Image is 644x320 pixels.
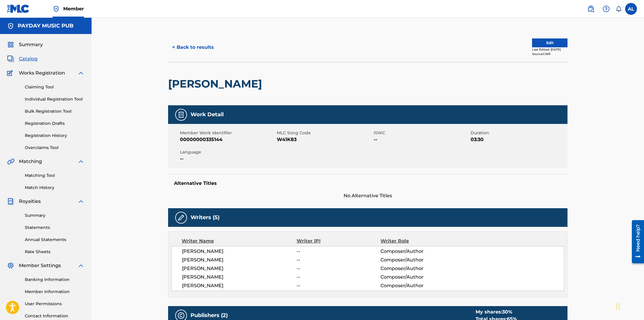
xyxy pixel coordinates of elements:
h5: Work Detail [191,111,224,118]
img: Top Rightsholder [53,5,60,12]
h5: Writers (5) [191,214,219,221]
span: Summary [19,41,43,48]
img: Member Settings [7,262,14,269]
span: 03:30 [471,136,566,143]
span: Catalog [19,55,38,62]
span: [PERSON_NAME] [182,265,297,272]
div: Writer Name [182,237,297,245]
a: Individual Registration Tool [25,96,84,102]
span: Composer/Author [380,274,457,281]
a: Registration Drafts [25,120,84,127]
span: Member [63,5,84,12]
div: Writer IPI [297,237,381,245]
span: Composer/Author [380,256,457,264]
span: -- [180,155,275,162]
span: Composer/Author [380,265,457,272]
img: help [603,5,610,12]
span: No Alternative Titles [168,192,567,199]
a: Member Information [25,289,84,295]
span: -- [297,265,380,272]
a: Summary [25,212,84,219]
img: expand [77,262,84,269]
div: Drag [616,298,620,315]
button: < Back to results [168,40,218,55]
span: Matching [19,158,42,165]
span: -- [297,248,380,255]
span: [PERSON_NAME] [182,274,297,281]
h5: Publishers (2) [191,312,228,319]
a: CatalogCatalog [7,55,38,62]
a: Statements [25,224,84,231]
img: Works Registration [7,70,15,77]
img: Royalties [7,198,14,205]
span: 00000000335144 [180,136,275,143]
a: SummarySummary [7,41,43,48]
img: Summary [7,41,14,48]
span: [PERSON_NAME] [182,282,297,289]
h5: Alternative Titles [174,180,562,186]
img: search [587,5,594,12]
span: Duration [471,130,566,136]
span: -- [297,274,380,281]
span: [PERSON_NAME] [182,248,297,255]
div: Help [600,3,612,15]
div: Source: CWR [532,52,567,56]
div: Notifications [616,6,622,12]
a: Public Search [585,3,597,15]
span: -- [297,256,380,264]
span: Composer/Author [380,282,457,289]
img: Work Detail [178,111,185,118]
a: Contact Information [25,313,84,319]
img: Writers [178,214,185,221]
div: Writer Role [380,237,457,245]
span: Works Registration [19,70,65,77]
span: ISWC [374,130,469,136]
span: Composer/Author [380,248,457,255]
iframe: Resource Center [627,218,644,265]
span: Royalties [19,198,41,205]
span: W41K83 [277,136,372,143]
div: Last Edited: [DATE] [532,47,567,52]
img: expand [77,70,84,77]
img: MLC Logo [7,4,30,13]
span: Member Work Identifier [180,130,275,136]
a: Registration History [25,132,84,139]
a: Bulk Registration Tool [25,108,84,114]
span: -- [374,136,469,143]
h2: [PERSON_NAME] [168,77,265,90]
iframe: Chat Widget [614,292,644,320]
a: Matching Tool [25,172,84,179]
span: Member Settings [19,262,61,269]
a: Banking Information [25,277,84,283]
a: Claiming Tool [25,84,84,90]
a: Overclaims Tool [25,145,84,151]
a: Match History [25,185,84,191]
img: expand [77,198,84,205]
span: Language [180,149,275,155]
div: My shares: [476,308,517,316]
span: 30 % [502,309,512,315]
a: Annual Statements [25,237,84,243]
button: Edit [532,38,567,47]
img: expand [77,158,84,165]
img: Matching [7,158,14,165]
img: Catalog [7,55,14,62]
img: Publishers [178,312,185,319]
img: Accounts [7,22,14,30]
span: MLC Song Code [277,130,372,136]
span: -- [297,282,380,289]
a: Rate Sheets [25,249,84,255]
div: User Menu [625,3,637,15]
a: User Permissions [25,301,84,307]
span: [PERSON_NAME] [182,256,297,264]
h5: PAYDAY MUSIC PUB [18,22,74,29]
